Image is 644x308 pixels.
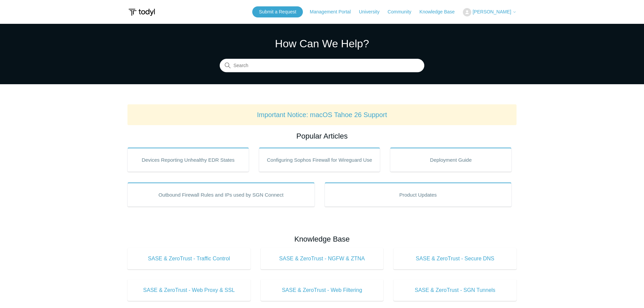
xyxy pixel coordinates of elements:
span: SASE & ZeroTrust - SGN Tunnels [404,286,506,294]
a: Submit a Request [252,6,303,17]
span: SASE & ZeroTrust - Secure DNS [404,255,506,263]
span: SASE & ZeroTrust - Traffic Control [138,255,240,263]
h2: Knowledge Base [127,234,517,245]
h1: How Can We Help? [220,36,424,52]
a: Community [388,8,418,15]
a: SASE & ZeroTrust - Web Proxy & SSL [127,279,251,301]
a: Knowledge Base [420,8,462,15]
a: Important Notice: macOS Tahoe 26 Support [257,111,387,118]
input: Search [220,59,424,72]
a: Management Portal [310,8,358,15]
a: Deployment Guide [390,148,512,172]
a: Configuring Sophos Firewall for Wireguard Use [259,148,380,172]
a: Devices Reporting Unhealthy EDR States [127,148,249,172]
span: SASE & ZeroTrust - Web Proxy & SSL [138,286,240,294]
a: SASE & ZeroTrust - Web Filtering [261,279,384,301]
a: SASE & ZeroTrust - Traffic Control [127,248,251,269]
span: SASE & ZeroTrust - Web Filtering [271,286,374,294]
a: SASE & ZeroTrust - NGFW & ZTNA [261,248,384,269]
a: SASE & ZeroTrust - SGN Tunnels [393,279,517,301]
h2: Popular Articles [127,131,517,142]
span: [PERSON_NAME] [473,9,511,14]
span: SASE & ZeroTrust - NGFW & ZTNA [271,255,374,263]
img: Todyl Support Center Help Center home page [127,6,156,18]
a: Outbound Firewall Rules and IPs used by SGN Connect [127,183,315,207]
a: Product Updates [325,183,512,207]
a: SASE & ZeroTrust - Secure DNS [393,248,517,269]
button: [PERSON_NAME] [463,8,517,16]
a: University [359,8,386,15]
